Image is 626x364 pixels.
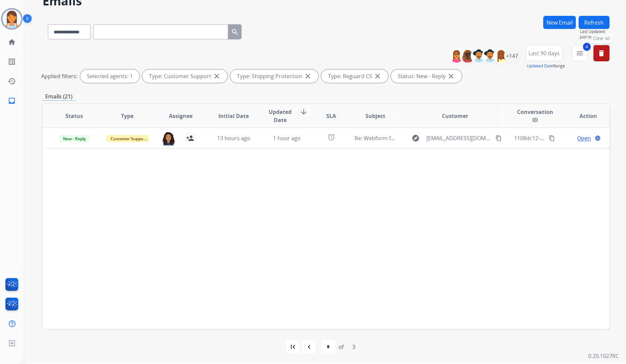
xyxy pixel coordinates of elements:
[305,343,313,351] mat-icon: navigate_before
[598,49,606,57] mat-icon: delete
[447,72,455,80] mat-icon: close
[583,43,591,51] span: 4
[326,112,336,120] span: SLA
[8,97,16,105] mat-icon: inbox
[527,63,554,69] button: Updated Date
[327,133,335,141] mat-icon: alarm
[8,58,16,66] mat-icon: list_alt
[504,48,520,64] div: +147
[366,112,386,120] span: Subject
[219,112,249,120] span: Initial Date
[514,108,556,124] span: Conversation ID
[595,135,601,141] mat-icon: language
[529,52,560,55] span: Last 90 days
[107,135,150,142] span: Customer Support
[549,135,555,141] mat-icon: content_copy
[8,77,16,85] mat-icon: history
[289,343,297,351] mat-icon: first_page
[162,131,175,146] img: agent-avatar
[543,16,576,29] button: New Email
[514,134,615,142] span: 1108dc12-6f98-4ede-9a3f-f5b1b1060138
[526,45,563,61] button: Last 90 days
[321,69,388,83] div: Type: Reguard CS
[594,45,610,61] button: Clear All
[576,49,584,57] mat-icon: menu
[496,135,502,141] mat-icon: content_copy
[347,340,361,354] div: 3
[527,63,565,69] span: Range
[577,134,591,142] span: Open
[572,45,588,61] button: 4
[217,134,250,142] span: 13 hours ago
[355,134,516,142] span: Re: Webform from [EMAIL_ADDRESS][DOMAIN_NAME] on [DATE]
[580,29,610,34] span: Last Updated:
[304,72,312,80] mat-icon: close
[580,34,610,40] span: Just now
[65,112,83,120] span: Status
[300,108,308,116] mat-icon: arrow_downward
[41,72,78,80] p: Applied filters:
[427,134,493,142] span: [EMAIL_ADDRESS][DOMAIN_NAME]
[273,134,301,142] span: 1 hour ago
[8,38,16,46] mat-icon: home
[213,72,221,80] mat-icon: close
[338,343,344,351] div: of
[121,112,134,120] span: Type
[230,69,319,83] div: Type: Shipping Protection
[374,72,382,80] mat-icon: close
[266,108,295,124] span: Updated Date
[2,9,21,28] img: avatar
[589,352,619,360] p: 0.20.1027RC
[593,35,610,42] span: Clear All
[42,92,75,101] p: Emails (21)
[142,69,228,83] div: Type: Customer Support
[442,112,469,120] span: Customer
[231,28,239,36] mat-icon: search
[59,135,90,142] span: New - Reply
[391,69,462,83] div: Status: New - Reply
[186,134,194,142] mat-icon: person_add
[412,134,420,142] mat-icon: explore
[169,112,192,120] span: Assignee
[557,104,610,128] th: Action
[80,69,140,83] div: Selected agents: 1
[579,16,610,29] button: Refresh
